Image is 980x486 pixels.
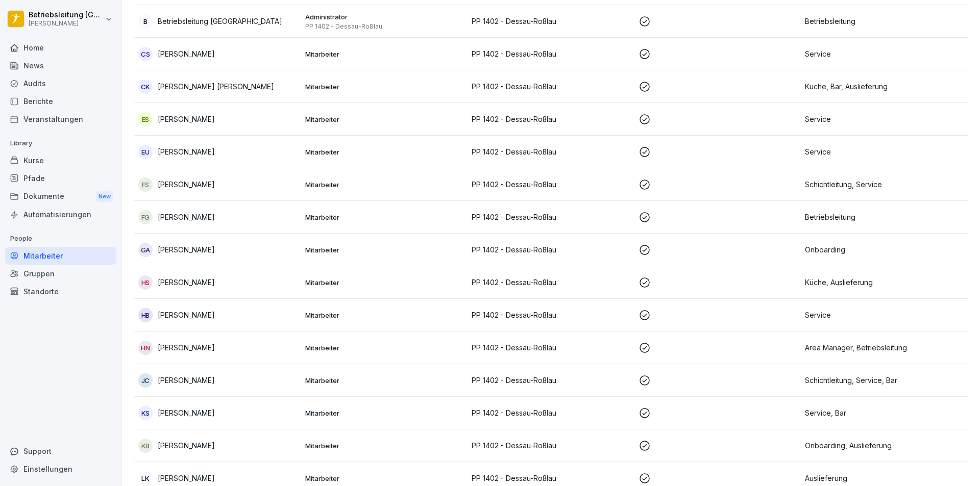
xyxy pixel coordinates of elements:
[138,439,153,453] div: KB
[5,283,116,300] a: Standorte
[305,22,464,31] p: PP 1402 - Dessau-Roßlau
[138,145,153,159] div: EU
[805,81,964,92] p: Küche, Bar, Auslieferung
[29,20,103,27] p: [PERSON_NAME]
[805,375,964,386] p: Schichtleitung, Service, Bar
[805,114,964,124] p: Service
[472,277,630,288] p: PP 1402 - Dessau-Roßlau
[305,82,464,91] p: Mitarbeiter
[805,310,964,320] p: Service
[805,212,964,222] p: Betriebsleitung
[5,187,116,206] div: Dokumente
[472,473,630,483] p: PP 1402 - Dessau-Roßlau
[29,11,103,19] p: Betriebsleitung [GEOGRAPHIC_DATA]
[472,16,630,27] p: PP 1402 - Dessau-Roßlau
[138,14,153,29] div: B
[5,39,116,57] a: Home
[158,146,215,157] p: [PERSON_NAME]
[472,375,630,386] p: PP 1402 - Dessau-Roßlau
[472,48,630,59] p: PP 1402 - Dessau-Roßlau
[158,16,282,27] p: Betriebsleitung [GEOGRAPHIC_DATA]
[305,278,464,287] p: Mitarbeiter
[5,135,116,151] p: Library
[5,442,116,460] div: Support
[5,460,116,478] a: Einstellungen
[5,110,116,128] a: Veranstaltungen
[305,245,464,254] p: Mitarbeiter
[138,341,153,355] div: HN
[472,244,630,255] p: PP 1402 - Dessau-Roßlau
[472,81,630,92] p: PP 1402 - Dessau-Roßlau
[5,151,116,169] div: Kurse
[138,373,153,388] div: JC
[5,92,116,110] a: Berichte
[305,311,464,320] p: Mitarbeiter
[158,48,215,59] p: [PERSON_NAME]
[5,206,116,223] a: Automatisierungen
[158,473,215,483] p: [PERSON_NAME]
[138,47,153,61] div: CS
[305,441,464,450] p: Mitarbeiter
[805,244,964,255] p: Onboarding
[472,212,630,222] p: PP 1402 - Dessau-Roßlau
[805,179,964,190] p: Schichtleitung, Service
[96,191,113,202] div: New
[158,114,215,124] p: [PERSON_NAME]
[305,180,464,189] p: Mitarbeiter
[472,342,630,353] p: PP 1402 - Dessau-Roßlau
[158,375,215,386] p: [PERSON_NAME]
[805,407,964,418] p: Service, Bar
[472,146,630,157] p: PP 1402 - Dessau-Roßlau
[138,471,153,485] div: LK
[305,376,464,385] p: Mitarbeiter
[805,277,964,288] p: Küche, Auslieferung
[5,57,116,74] a: News
[5,169,116,187] a: Pfade
[138,308,153,322] div: HB
[158,407,215,418] p: [PERSON_NAME]
[5,231,116,247] p: People
[158,81,274,92] p: [PERSON_NAME] [PERSON_NAME]
[158,342,215,353] p: [PERSON_NAME]
[472,179,630,190] p: PP 1402 - Dessau-Roßlau
[805,342,964,353] p: Area Manager, Betriebsleitung
[472,407,630,418] p: PP 1402 - Dessau-Roßlau
[805,48,964,59] p: Service
[305,408,464,418] p: Mitarbeiter
[158,277,215,288] p: [PERSON_NAME]
[472,440,630,451] p: PP 1402 - Dessau-Roßlau
[305,474,464,483] p: Mitarbeiter
[138,80,153,94] div: CK
[138,177,153,192] div: FS
[158,179,215,190] p: [PERSON_NAME]
[5,187,116,206] a: DokumenteNew
[805,16,964,27] p: Betriebsleitung
[305,213,464,222] p: Mitarbeiter
[158,244,215,255] p: [PERSON_NAME]
[5,247,116,265] a: Mitarbeiter
[158,212,215,222] p: [PERSON_NAME]
[138,210,153,224] div: FG
[472,310,630,320] p: PP 1402 - Dessau-Roßlau
[138,243,153,257] div: GA
[305,12,464,21] p: Administrator
[158,310,215,320] p: [PERSON_NAME]
[805,146,964,157] p: Service
[805,473,964,483] p: Auslieferung
[5,265,116,283] a: Gruppen
[305,147,464,157] p: Mitarbeiter
[158,440,215,451] p: [PERSON_NAME]
[5,74,116,92] a: Audits
[138,275,153,290] div: HS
